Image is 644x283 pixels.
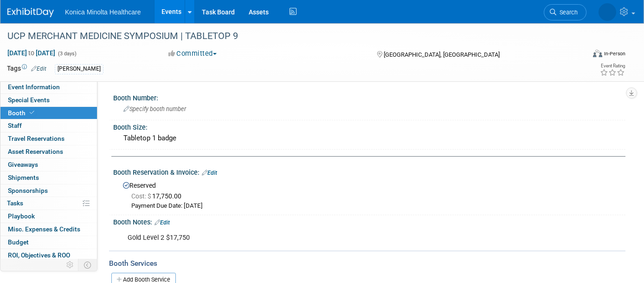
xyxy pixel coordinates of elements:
span: Cost: $ [131,192,152,200]
span: Giveaways [8,161,38,168]
span: ROI, Objectives & ROO [8,251,70,259]
span: Asset Reservations [8,148,63,155]
a: Sponsorships [0,184,97,197]
a: Search [544,4,586,20]
a: Shipments [0,171,97,184]
span: Special Events [8,96,50,104]
div: Event Format [534,48,625,62]
span: Booth [8,109,36,117]
span: Travel Reservations [8,135,64,142]
a: Travel Reservations [0,132,97,145]
div: Gold Level 2 $17,750 [121,229,526,247]
img: ExhibitDay [7,8,54,17]
div: Booth Size: [113,120,625,132]
a: Staff [0,119,97,132]
span: Specify booth number [123,105,186,112]
a: Edit [155,219,170,226]
span: 17,750.00 [131,192,185,200]
a: Tasks [0,197,97,210]
span: [GEOGRAPHIC_DATA], [GEOGRAPHIC_DATA] [384,51,500,58]
button: Committed [165,49,220,59]
div: In-Person [604,50,625,57]
a: ROI, Objectives & ROO [0,249,97,262]
a: Asset Reservations [0,145,97,158]
td: Personalize Event Tab Strip [62,259,78,271]
span: Search [556,9,578,16]
a: Budget [0,236,97,249]
i: Booth reservation complete [30,110,34,115]
span: [DATE] [DATE] [7,49,56,57]
a: Booth [0,107,97,119]
a: Edit [31,66,46,72]
td: Tags [7,64,46,74]
a: Playbook [0,210,97,223]
div: UCP MERCHANT MEDICINE SYMPOSIUM | TABLETOP 9 [4,28,573,45]
span: Konica Minolta Healthcare [65,8,141,16]
a: Special Events [0,94,97,106]
a: Event Information [0,81,97,93]
div: [PERSON_NAME] [55,64,103,74]
div: Reserved [120,178,618,211]
span: Misc. Expenses & Credits [8,225,80,233]
div: Booth Notes: [113,215,625,227]
span: Sponsorships [8,187,48,194]
div: Tabletop 1 badge [120,131,618,145]
a: Edit [202,170,217,176]
span: Staff [8,122,22,129]
span: Shipments [8,174,39,181]
div: Booth Reservation & Invoice: [113,165,625,178]
span: Tasks [7,199,23,207]
div: Event Rating [600,64,625,68]
img: Format-Inperson.png [593,50,602,57]
span: to [27,49,36,57]
a: Giveaways [0,158,97,171]
div: Payment Due Date: [DATE] [131,202,618,211]
div: Booth Services [109,258,625,269]
a: Misc. Expenses & Credits [0,223,97,236]
span: Playbook [8,212,35,220]
td: Toggle Event Tabs [78,259,97,271]
span: Event Information [8,83,60,91]
span: (3 days) [57,51,77,57]
div: Booth Number: [113,91,625,103]
img: Annette O'Mahoney [599,3,616,21]
span: Budget [8,238,29,246]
